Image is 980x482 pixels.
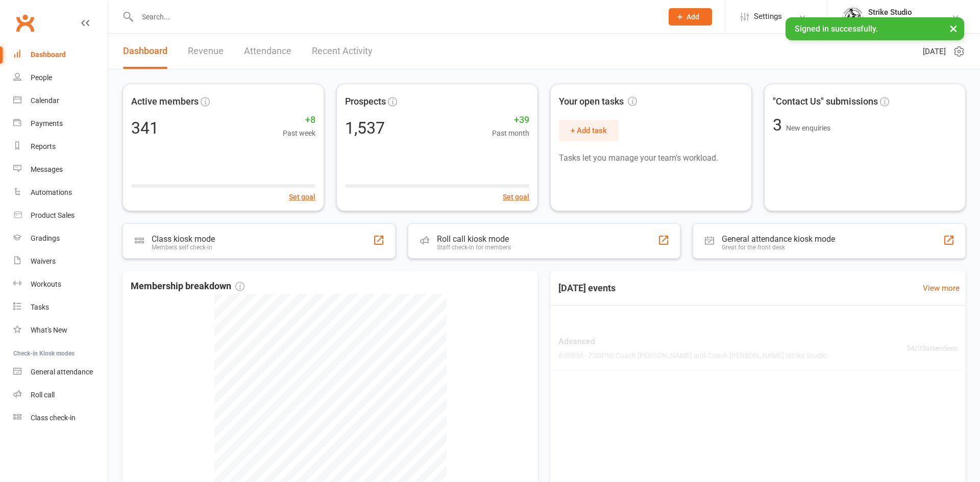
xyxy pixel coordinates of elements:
div: Gradings [31,234,60,242]
span: 34 / 35 attendees [906,343,958,354]
a: Recent Activity [312,34,373,69]
a: Tasks [13,296,108,319]
span: Active members [131,94,199,109]
a: Attendance [244,34,291,69]
div: Staff check-in for members [437,244,511,251]
button: + Add task [559,120,619,141]
div: People [31,73,52,82]
a: Workouts [13,273,108,296]
a: Automations [13,181,108,204]
a: What's New [13,319,108,342]
span: +8 [283,113,315,128]
a: Messages [13,158,108,181]
a: Gradings [13,227,108,250]
div: Waivers [31,257,56,265]
button: Add [669,8,712,26]
span: [DATE] [923,45,946,58]
div: Strike Studio [868,8,912,17]
span: Membership breakdown [131,279,244,294]
div: 1,537 [345,120,385,136]
span: +39 [492,113,529,128]
a: People [13,66,108,89]
div: Tasks [31,303,49,311]
span: 3 [773,115,786,135]
a: Reports [13,135,108,158]
p: Tasks let you manage your team's workload. [559,151,743,165]
div: General attendance [31,368,93,376]
div: Automations [31,188,72,196]
a: Clubworx [12,10,38,36]
div: Messages [31,165,63,173]
div: What's New [31,326,67,334]
a: General attendance kiosk mode [13,361,108,384]
a: Revenue [188,34,224,69]
div: Roll call [31,391,55,399]
div: Strike Studio [868,17,912,26]
span: Prospects [345,94,386,109]
a: Class kiosk mode [13,407,108,429]
a: Product Sales [13,204,108,227]
div: Calendar [31,96,59,105]
a: Roll call [13,384,108,407]
div: Class check-in [31,414,76,422]
span: Settings [754,5,782,28]
a: Dashboard [13,43,108,66]
a: Calendar [13,89,108,112]
a: Dashboard [123,34,167,69]
span: Past week [283,128,315,139]
button: Set goal [503,191,529,202]
div: Payments [31,119,63,128]
input: Search... [134,10,655,24]
div: Great for the front desk [722,244,835,251]
div: Members self check-in [152,244,215,251]
div: Workouts [31,280,61,288]
div: Reports [31,142,56,150]
span: Advanced [558,335,827,348]
span: Past month [492,128,529,139]
a: Waivers [13,250,108,273]
span: Signed in successfully. [795,24,878,34]
a: View more [923,282,960,294]
span: New enquiries [786,124,830,132]
div: Roll call kiosk mode [437,234,511,244]
div: Class kiosk mode [152,234,215,244]
img: thumb_image1723780799.png [843,7,863,27]
div: Product Sales [31,211,75,219]
div: 341 [131,120,159,136]
h3: [DATE] events [550,279,624,297]
span: Your open tasks [559,94,637,109]
span: 6:00PM - 7:30PM | Coach [PERSON_NAME] and Coach [PERSON_NAME] | Strike Studio [558,350,827,362]
span: Add [687,13,699,21]
button: × [944,17,963,39]
div: Dashboard [31,50,66,59]
div: General attendance kiosk mode [722,234,835,244]
button: Set goal [289,191,315,202]
span: "Contact Us" submissions [773,94,878,109]
a: Payments [13,112,108,135]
